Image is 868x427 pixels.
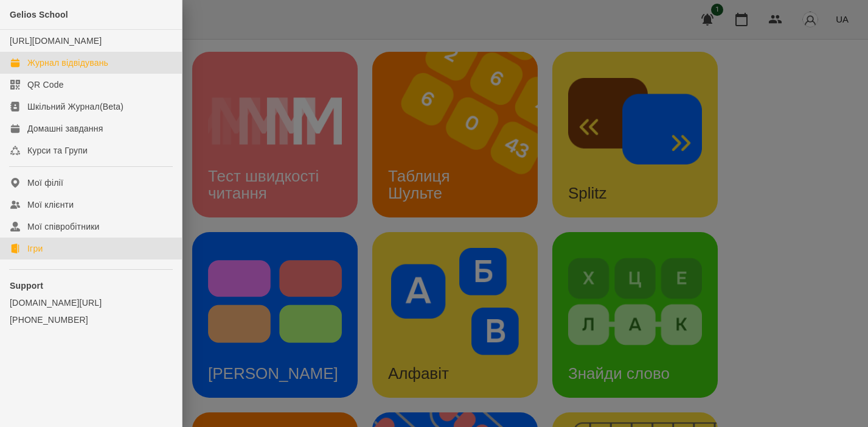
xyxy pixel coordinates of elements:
[27,177,63,189] div: Мої філії
[27,199,74,211] div: Мої клієнти
[10,314,172,326] a: [PHONE_NUMBER]
[27,144,88,157] div: Курси та Групи
[27,122,103,135] div: Домашні завдання
[27,101,123,113] div: Шкільний Журнал(Beta)
[10,10,68,19] span: Gelios School
[27,221,100,233] div: Мої співробітники
[10,36,102,46] a: [URL][DOMAIN_NAME]
[27,242,43,255] div: Ігри
[27,79,64,91] div: QR Code
[27,57,108,69] div: Журнал відвідувань
[10,297,172,309] a: [DOMAIN_NAME][URL]
[10,280,172,292] p: Support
